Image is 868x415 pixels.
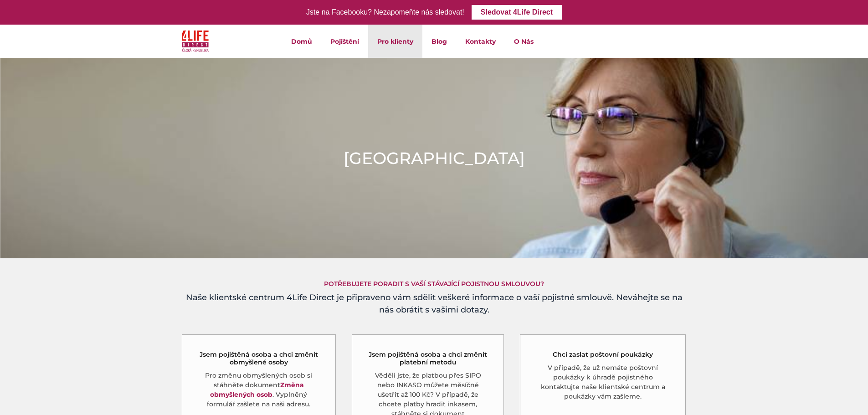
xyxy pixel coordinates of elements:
[422,25,456,58] a: Blog
[553,351,653,359] h5: Chci zaslat poštovní poukázky
[368,351,488,366] h5: Jsem pojištěná osoba a chci změnit platební metodu
[344,147,525,169] h1: [GEOGRAPHIC_DATA]
[198,351,320,366] h5: Jsem pojištěná osoba a chci změnit obmyšlené osoby
[182,28,209,54] img: 4Life Direct Česká republika logo
[198,371,320,409] p: Pro změnu obmyšlených osob si stáhněte dokument . Vyplněný formulář zašlete na naši adresu.
[536,363,669,401] p: V případě, že už nemáte poštovní poukázky k úhradě pojistného kontaktujte naše klientské centrum ...
[456,25,505,58] a: Kontakty
[210,381,304,399] a: Změna obmyšlených osob
[282,25,321,58] a: Domů
[181,280,687,288] h5: Potřebujete poradit s vaší stávající pojistnou smlouvou?
[472,5,562,20] a: Sledovat 4Life Direct
[181,292,687,316] h4: Naše klientské centrum 4Life Direct je připraveno vám sdělit veškeré informace o vaší pojistné sm...
[306,6,464,19] div: Jste na Facebooku? Nezapomeňte nás sledovat!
